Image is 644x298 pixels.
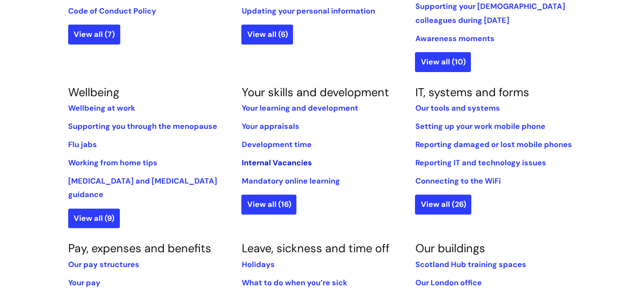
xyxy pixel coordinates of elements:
a: Mandatory online learning [241,176,340,186]
a: Flu jabs [68,139,97,150]
a: Supporting your [DEMOGRAPHIC_DATA] colleagues during [DATE] [415,1,565,25]
a: Wellbeing [68,85,119,100]
a: Your skills and development [241,85,389,100]
a: Wellbeing at work [68,103,135,113]
a: What to do when you’re sick [241,278,347,288]
a: View all (6) [241,25,293,44]
a: Your appraisals [241,121,299,131]
a: Awareness moments [415,33,494,44]
a: View all (9) [68,209,120,228]
a: Your learning and development [241,103,358,113]
a: Our London office [415,278,481,288]
a: Reporting damaged or lost mobile phones [415,139,572,150]
a: Updating your personal information [241,6,375,16]
a: Our buildings [415,241,485,256]
a: Code of Conduct Policy [68,6,156,16]
a: Supporting you through the menopause [68,121,217,131]
a: Holidays [241,259,274,270]
a: View all (26) [415,195,471,214]
a: Our pay structures [68,259,139,270]
a: View all (16) [241,195,296,214]
a: IT, systems and forms [415,85,529,100]
a: Reporting IT and technology issues [415,158,546,168]
a: Connecting to the WiFi [415,176,500,186]
a: Working from home tips [68,158,158,168]
a: Leave, sickness and time off [241,241,389,256]
a: [MEDICAL_DATA] and [MEDICAL_DATA] guidance [68,176,217,200]
a: Our tools and systems [415,103,500,113]
a: Your pay [68,278,100,288]
a: Internal Vacancies [241,158,312,168]
a: View all (7) [68,25,120,44]
a: View all (10) [415,52,471,72]
a: Development time [241,139,311,150]
a: Scotland Hub training spaces [415,259,526,270]
a: Pay, expenses and benefits [68,241,211,256]
a: Setting up your work mobile phone [415,121,545,131]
